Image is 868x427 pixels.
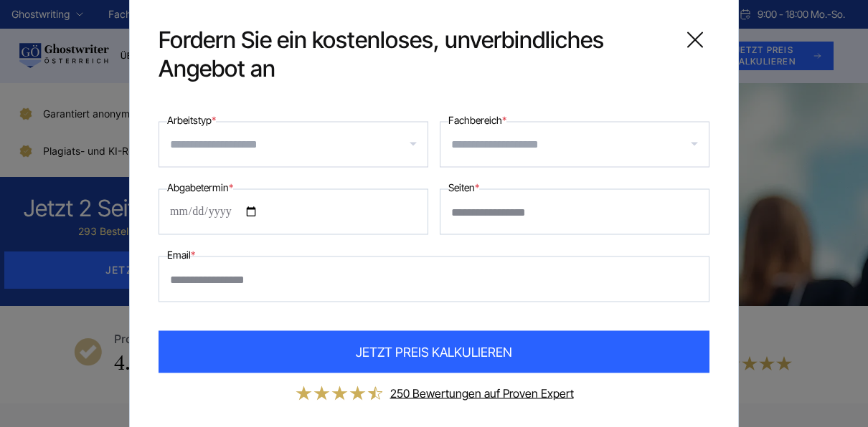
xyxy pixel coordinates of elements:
span: JETZT PREIS KALKULIEREN [356,342,512,362]
label: Arbeitstyp [167,112,216,129]
label: Seiten [448,179,479,196]
button: JETZT PREIS KALKULIEREN [159,331,709,373]
span: Fordern Sie ein kostenloses, unverbindliches Angebot an [159,26,669,83]
label: Fachbereich [448,112,506,129]
a: 250 Bewertungen auf Proven Expert [390,386,574,400]
label: Email [167,246,195,264]
label: Abgabetermin [167,179,233,196]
